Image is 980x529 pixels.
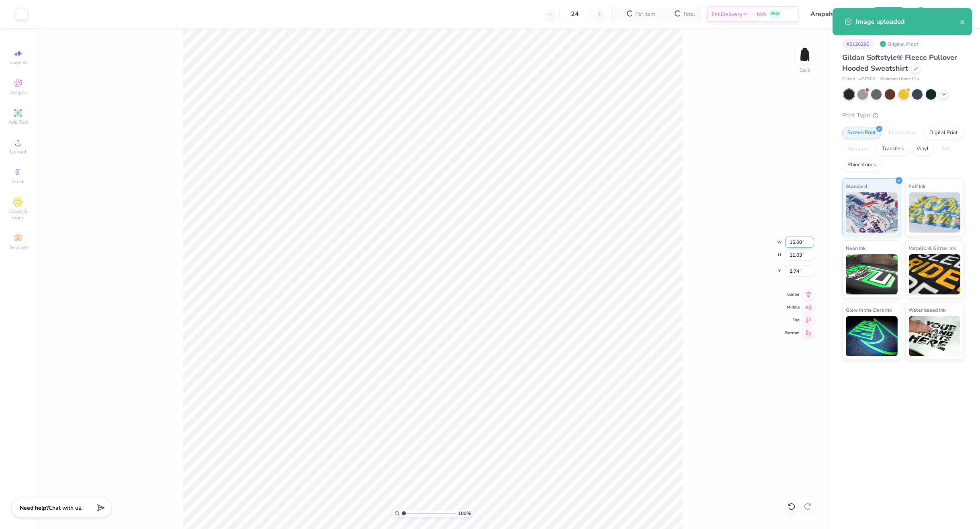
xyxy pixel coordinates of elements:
[846,244,865,252] span: Neon Ink
[936,143,955,155] div: Foil
[884,127,922,139] div: Embroidery
[846,254,898,294] img: Neon Ink
[909,254,961,294] img: Metallic & Glitter Ink
[909,182,926,190] span: Puff Ink
[785,304,800,310] span: Middle
[880,76,920,83] span: Minimum Order: 12 +
[960,17,966,27] button: close
[846,306,892,314] span: Glow in the Dark Ink
[20,504,49,512] strong: Need help?
[12,178,25,185] span: Greek
[911,143,934,155] div: Vinyl
[842,159,881,171] div: Rhinestones
[785,292,800,297] span: Center
[842,53,957,73] span: Gildan Softstyle® Fleece Pullover Hooded Sweatshirt
[842,127,881,139] div: Screen Print
[712,10,742,18] span: Est. Delivery
[10,149,26,155] span: Upload
[878,39,923,49] div: Original Proof
[859,76,876,83] span: # SF500
[9,59,28,66] span: Image AI
[909,306,946,314] span: Water based Ink
[846,192,898,233] img: Standard
[846,316,898,356] img: Glow in the Dark Ink
[785,330,800,336] span: Bottom
[856,17,960,27] div: Image uploaded
[559,7,591,21] input: – –
[8,244,28,251] span: Decorate
[909,316,961,356] img: Water based Ink
[804,6,863,22] input: Untitled Design
[9,89,27,96] span: Designs
[877,143,909,155] div: Transfers
[49,504,82,512] span: Chat with us.
[8,119,28,125] span: Add Text
[842,76,855,83] span: Gildan
[800,67,810,74] div: Back
[846,182,867,190] span: Standard
[909,192,961,233] img: Puff Ink
[757,10,766,18] span: N/A
[4,208,32,221] span: Clipart & logos
[842,39,874,49] div: # 512629E
[909,244,956,252] span: Metallic & Glitter Ink
[458,510,471,517] span: 100 %
[797,47,813,63] img: Back
[842,143,874,155] div: Applique
[683,10,695,18] span: Total
[842,111,964,120] div: Print Type
[771,11,779,17] span: FREE
[635,10,655,18] span: Per Item
[785,317,800,323] span: Top
[924,127,963,139] div: Digital Print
